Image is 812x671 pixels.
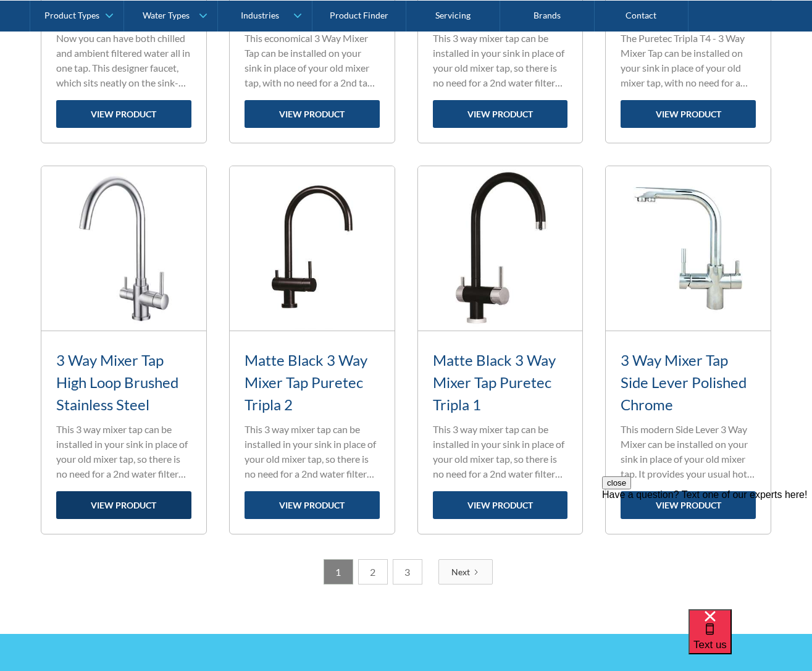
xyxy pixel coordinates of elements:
p: This economical 3 Way Mixer Tap can be installed on your sink in place of your old mixer tap, wit... [245,31,380,90]
a: 1 [324,559,353,584]
a: view product [56,491,191,519]
p: This 3 way mixer tap can be installed in your sink in place of your old mixer tap, so there is no... [56,422,191,481]
p: Now you can have both chilled and ambient filtered water all in one tap. This designer faucet, wh... [56,31,191,90]
p: This modern Side Lever 3 Way Mixer can be installed on your sink in place of your old mixer tap. ... [621,422,756,481]
img: 3 Way Mixer Tap High Loop Brushed Stainless Steel [41,166,206,331]
p: The Puretec Tripla T4 - 3 Way Mixer Tap can be installed on your sink in place of your old mixer ... [621,31,756,90]
p: This 3 way mixer tap can be installed in your sink in place of your old mixer tap, so there is no... [433,422,568,481]
img: Matte Black 3 Way Mixer Tap Puretec Tripla 2 [230,166,395,331]
h3: Matte Black 3 Way Mixer Tap Puretec Tripla 2 [245,349,380,416]
img: Matte Black 3 Way Mixer Tap Puretec Tripla 1 [418,166,583,331]
a: view product [56,100,191,128]
a: view product [621,100,756,128]
img: 3 Way Mixer Tap Side Lever Polished Chrome [606,166,771,331]
div: Industries [241,10,279,20]
h3: Matte Black 3 Way Mixer Tap Puretec Tripla 1 [433,349,568,416]
iframe: podium webchat widget bubble [689,609,812,671]
div: Water Types [143,10,190,20]
a: 3 [393,559,422,584]
a: Next Page [438,559,493,584]
div: Next [451,565,470,578]
div: List [41,559,772,584]
p: This 3 way mixer tap can be installed in your sink in place of your old mixer tap, so there is no... [433,31,568,90]
a: 2 [358,559,388,584]
iframe: podium webchat widget prompt [602,476,812,625]
a: view product [245,491,380,519]
h3: 3 Way Mixer Tap High Loop Brushed Stainless Steel [56,349,191,416]
h3: 3 Way Mixer Tap Side Lever Polished Chrome [621,349,756,416]
a: view product [245,100,380,128]
a: view product [433,100,568,128]
div: Product Types [44,10,99,20]
p: This 3 way mixer tap can be installed in your sink in place of your old mixer tap, so there is no... [245,422,380,481]
a: view product [433,491,568,519]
